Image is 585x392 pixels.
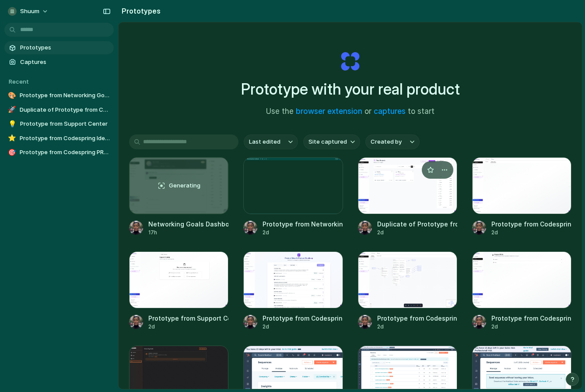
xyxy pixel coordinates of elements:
div: 2d [377,323,457,331]
div: Networking Goals Dashboard [148,219,228,229]
a: 🚀Duplicate of Prototype from Codespring Dashboard [4,103,114,117]
a: ⭐Prototype from Codespring Ideas & Roadmap [4,132,114,145]
div: Prototype from Codespring Ideas & Roadmap [263,314,343,323]
div: 🎨 [8,91,16,100]
span: Last edited [249,138,280,146]
a: Prototype from Codespring Ideas & RoadmapPrototype from Codespring Ideas & Roadmap2d [243,251,343,331]
div: 2d [491,229,571,237]
a: 🎨Prototype from Networking Goals Dashboard [4,89,114,102]
a: captures [374,107,406,116]
a: Duplicate of Prototype from Codespring DashboardDuplicate of Prototype from Codespring Dashboard2d [358,157,457,237]
span: Generating [169,181,200,190]
a: Prototype from Codespring PRDs: ShuumPrototype from Codespring PRDs: Shuum2d [358,251,457,331]
span: Created by [371,138,402,146]
div: 🚀 [8,106,16,114]
button: Shuum [4,4,53,18]
div: 17h [148,229,228,237]
a: Captures [4,56,114,69]
div: 2d [148,323,228,331]
div: 2d [377,229,457,237]
button: Created by [365,134,420,149]
span: Prototype from Support Center [20,120,110,128]
span: Shuum [20,7,39,16]
div: Duplicate of Prototype from Codespring Dashboard [377,219,457,229]
a: Prototype from Support CenterPrototype from Support Center2d [129,251,228,331]
div: ⭐ [8,134,16,143]
div: 💡 [8,120,17,128]
span: Prototype from Codespring Ideas & Roadmap [20,134,110,143]
span: Site captured [308,138,347,146]
a: 💡Prototype from Support Center [4,117,114,131]
a: Prototype from Networking Goals DashboardPrototype from Networking Goals Dashboard2d [243,157,343,237]
a: Prototype from Codespring PRDs DashboardPrototype from Codespring PRDs Dashboard2d [472,251,571,331]
span: Recent [9,78,29,85]
span: Duplicate of Prototype from Codespring Dashboard [20,106,110,114]
div: 2d [263,229,343,237]
a: 🎯Prototype from Codespring PRDs: Shuum [4,146,114,159]
div: 🎯 [8,148,16,157]
a: Prototypes [4,41,114,54]
button: Site captured [303,134,360,149]
div: Prototype from Codespring PRDs Dashboard [491,314,571,323]
span: Prototypes [20,43,110,52]
a: Prototype from Codespring PRDs: ShuumPrototype from Codespring PRDs: Shuum2d [472,157,571,237]
h1: Prototype with your real product [241,78,460,101]
h2: Prototypes [118,6,161,16]
div: 2d [263,323,343,331]
a: Networking Goals DashboardGeneratingNetworking Goals Dashboard17h [129,157,228,237]
a: browser extension [296,107,362,116]
div: Prototype from Codespring PRDs: Shuum [491,219,571,229]
div: 2d [491,323,571,331]
button: Last edited [244,134,298,149]
div: Prototype from Support Center [148,314,228,323]
span: Prototype from Networking Goals Dashboard [20,91,110,100]
span: Use the or to start [266,106,434,117]
div: Prototype from Networking Goals Dashboard [263,219,343,229]
span: Captures [20,58,110,67]
div: Prototype from Codespring PRDs: Shuum [377,314,457,323]
span: Prototype from Codespring PRDs: Shuum [20,148,110,157]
